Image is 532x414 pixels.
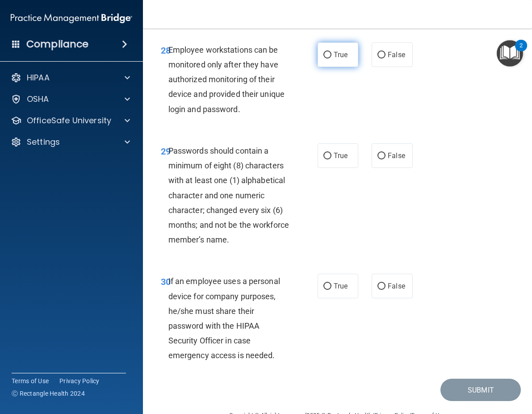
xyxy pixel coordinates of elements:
[323,283,331,290] input: True
[161,146,171,157] span: 29
[26,38,88,50] h4: Compliance
[161,276,171,287] span: 30
[27,115,111,126] p: OfficeSafe University
[11,9,132,27] img: PMB logo
[323,153,331,159] input: True
[12,376,49,385] a: Terms of Use
[334,151,348,160] span: True
[11,137,130,147] a: Settings
[377,153,385,159] input: False
[377,52,385,59] input: False
[388,151,405,160] span: False
[27,137,60,147] p: Settings
[168,146,289,244] span: Passwords should contain a minimum of eight (8) characters with at least one (1) alphabetical cha...
[440,379,521,401] button: Submit
[334,282,348,290] span: True
[334,50,348,59] span: True
[497,40,523,67] button: Open Resource Center, 2 new notifications
[12,389,85,398] span: Ⓒ Rectangle Health 2024
[27,72,50,83] p: HIPAA
[388,282,405,290] span: False
[161,45,171,56] span: 28
[377,283,385,290] input: False
[59,376,100,385] a: Privacy Policy
[11,72,130,83] a: HIPAA
[519,46,523,57] div: 2
[11,115,130,126] a: OfficeSafe University
[11,94,130,105] a: OSHA
[168,45,285,114] span: Employee workstations can be monitored only after they have authorized monitoring of their device...
[323,52,331,59] input: True
[27,94,49,105] p: OSHA
[388,50,405,59] span: False
[168,276,280,360] span: If an employee uses a personal device for company purposes, he/she must share their password with...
